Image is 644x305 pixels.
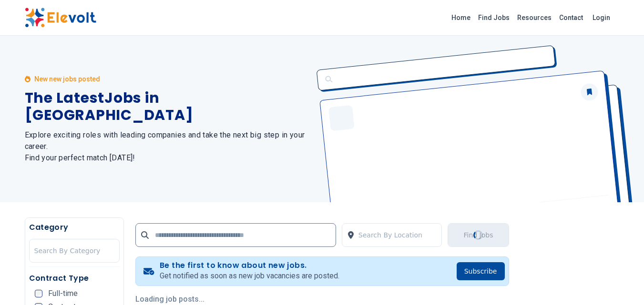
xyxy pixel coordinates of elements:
a: Home [448,10,474,25]
h2: Explore exciting roles with leading companies and take the next big step in your career. Find you... [25,129,311,164]
button: Subscribe [457,262,505,280]
h1: The Latest Jobs in [GEOGRAPHIC_DATA] [25,89,311,124]
a: Login [587,8,616,27]
span: Full-time [48,290,78,297]
p: New new jobs posted [34,74,100,84]
input: Full-time [35,290,42,297]
div: Loading... [471,228,485,242]
h5: Category [29,222,120,233]
p: Loading job posts... [135,294,509,305]
h4: Be the first to know about new jobs. [160,261,339,270]
p: Get notified as soon as new job vacancies are posted. [160,270,339,282]
img: Elevolt [25,8,96,28]
button: Find JobsLoading... [448,223,509,247]
a: Resources [513,10,555,25]
h5: Contract Type [29,273,120,284]
a: Contact [555,10,587,25]
a: Find Jobs [474,10,513,25]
